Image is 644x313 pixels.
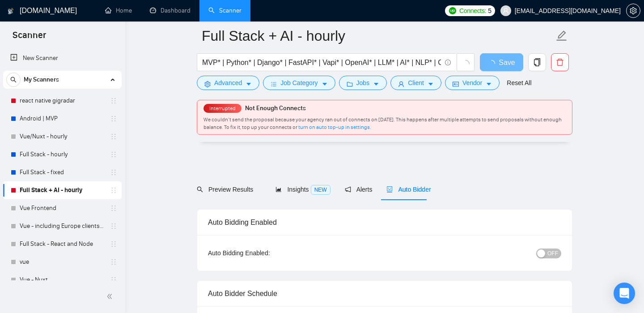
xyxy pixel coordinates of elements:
span: Insights [275,186,330,193]
span: notification [345,186,351,193]
span: Client [408,78,424,88]
div: Auto Bidder Schedule [208,281,561,306]
span: Interrupted [207,105,238,111]
span: OFF [547,249,558,258]
a: Vue - including Europe clients | only search title [20,217,105,235]
div: Auto Bidding Enabled: [208,248,326,258]
a: New Scanner [10,49,114,67]
span: My Scanners [24,71,59,89]
span: delete [551,58,568,66]
input: Search Freelance Jobs... [202,57,441,68]
button: delete [551,53,569,71]
span: caret-down [322,81,328,87]
span: folder [347,81,353,87]
a: react native gigradar [20,92,105,110]
div: Open Intercom Messenger [614,283,635,304]
span: holder [110,133,117,140]
span: 5 [488,6,491,16]
a: vue [20,253,105,271]
button: folderJobscaret-down [339,76,387,90]
span: Connects: [459,6,486,16]
span: setting [627,7,640,14]
li: New Scanner [3,49,122,67]
a: Reset All [507,78,531,88]
span: We couldn’t send the proposal because your agency ran out of connects on [DATE]. This happens aft... [203,116,562,130]
span: info-circle [445,60,451,65]
img: logo [8,4,14,18]
button: copy [528,53,546,71]
a: searchScanner [208,7,241,14]
button: setting [626,4,640,18]
a: Full Stack - fixed [20,163,105,181]
button: settingAdvancedcaret-down [197,76,259,90]
a: Vue Frontend [20,199,105,217]
span: double-left [106,292,115,301]
a: Vue - Nuxt [20,271,105,289]
input: Scanner name... [202,25,554,47]
span: user [398,81,404,87]
a: dashboardDashboard [150,7,191,14]
span: user [503,8,509,14]
span: caret-down [428,81,434,87]
span: idcard [453,81,459,87]
button: userClientcaret-down [390,76,441,90]
a: homeHome [105,7,132,14]
a: Full Stack - hourly [20,146,105,163]
button: idcardVendorcaret-down [445,76,500,90]
span: Jobs [356,78,370,88]
span: search [7,77,20,83]
span: robot [386,186,393,193]
span: loading [462,60,470,68]
span: Scanner [5,29,53,47]
span: holder [110,276,117,283]
button: search [6,73,21,87]
span: bars [271,81,277,87]
span: caret-down [486,81,492,87]
span: holder [110,115,117,122]
span: Vendor [462,78,482,88]
span: setting [204,81,211,87]
a: Full Stack + AI - hourly [20,181,105,199]
a: turn on auto top-up in settings. [298,124,371,130]
a: Android | MVP [20,110,105,128]
span: holder [110,169,117,176]
span: holder [110,223,117,230]
span: Preview Results [197,186,261,193]
span: holder [110,258,117,266]
span: Alerts [345,186,373,193]
a: setting [626,7,640,14]
div: Auto Bidding Enabled [208,210,561,235]
span: NEW [311,185,330,195]
span: holder [110,187,117,194]
span: holder [110,205,117,212]
a: Full Stack - React and Node [20,235,105,253]
span: search [197,186,203,193]
span: Auto Bidder [386,186,431,193]
span: Save [499,57,515,68]
span: edit [556,30,568,42]
span: Not Enough Connects [245,104,306,112]
button: Save [480,53,523,71]
span: holder [110,97,117,104]
span: copy [529,58,546,66]
span: caret-down [373,81,379,87]
span: Job Category [280,78,318,88]
span: holder [110,151,117,158]
span: Advanced [214,78,242,88]
span: area-chart [275,186,282,193]
img: upwork-logo.png [449,7,456,14]
span: caret-down [246,81,252,87]
span: loading [488,60,499,67]
button: barsJob Categorycaret-down [263,76,335,90]
a: Vue/Nuxt - hourly [20,128,105,146]
span: holder [110,240,117,248]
